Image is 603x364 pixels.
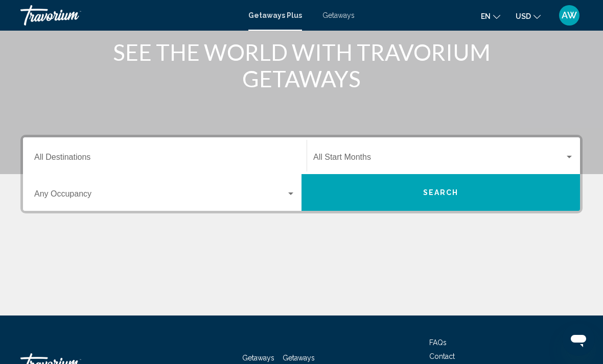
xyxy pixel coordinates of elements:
[516,9,541,23] button: Change currency
[562,10,577,20] span: AW
[20,5,238,26] a: Travorium
[322,11,355,19] a: Getaways
[423,189,459,197] span: Search
[481,12,491,20] span: en
[429,352,455,360] a: Contact
[23,137,580,211] div: Search widget
[242,354,274,362] a: Getaways
[556,5,583,26] button: User Menu
[481,9,500,23] button: Change language
[429,338,447,347] a: FAQs
[248,11,302,19] a: Getaways Plus
[301,174,580,211] button: Search
[516,12,531,20] span: USD
[562,323,595,356] iframe: Button to launch messaging window
[110,39,493,92] h1: SEE THE WORLD WITH TRAVORIUM GETAWAYS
